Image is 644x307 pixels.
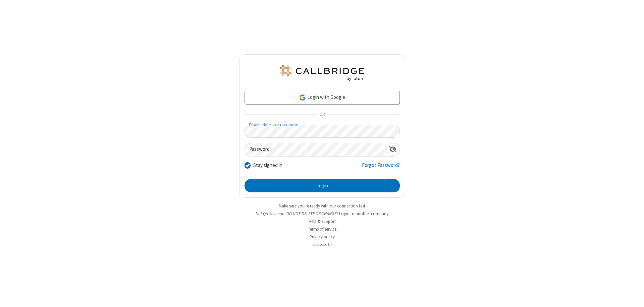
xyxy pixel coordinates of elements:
span: OR [317,110,327,119]
li: v2.6.353.1b [239,241,405,248]
a: Privacy policy [310,234,335,240]
a: Login with Google [245,91,400,104]
button: Login to another company [339,210,388,217]
div: Show password [386,143,399,156]
a: Terms of service [308,226,336,232]
li: Not QA Selenium DO NOT DELETE OR CHANGE? [239,210,405,217]
a: Make sure you're ready with our connection test [279,203,365,209]
button: Login [245,179,400,192]
input: Password [245,143,386,156]
label: Stay signed in [253,162,282,169]
a: Help & support [309,219,336,224]
img: google-icon.png [299,94,306,101]
input: Email address or username [245,125,400,138]
a: Forgot Password? [362,162,400,174]
img: QA Selenium DO NOT DELETE OR CHANGE [278,65,366,81]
